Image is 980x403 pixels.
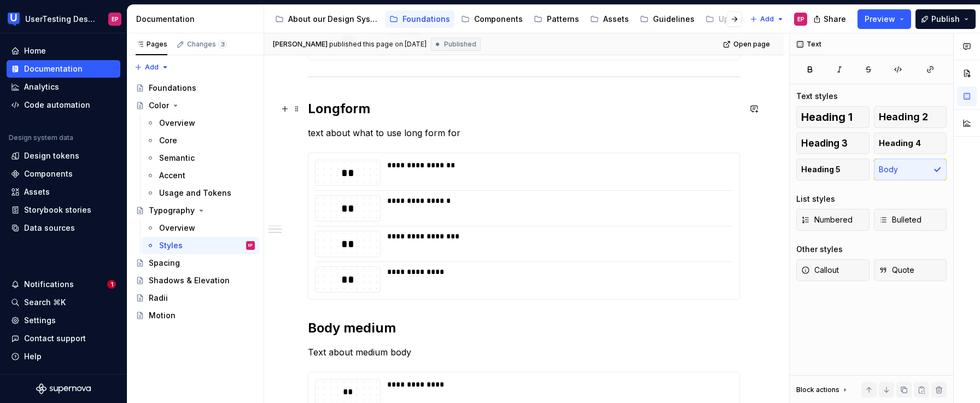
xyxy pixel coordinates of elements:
[796,386,839,394] div: Block actions
[8,13,21,26] img: 41adf70f-fc1c-4662-8e2d-d2ab9c673b1b.png
[24,63,83,74] div: Documentation
[329,40,427,49] div: published this page on [DATE]
[131,254,259,272] a: Spacing
[24,279,74,290] div: Notifications
[915,9,976,29] button: Publish
[271,8,744,30] div: Page tree
[24,186,50,197] div: Assets
[131,202,259,219] a: Typography
[24,168,73,179] div: Components
[308,100,740,118] h2: Longform
[2,7,125,31] button: UserTesting Design SystemEP
[796,209,870,231] button: Numbered
[7,78,120,96] a: Analytics
[149,100,169,111] div: Color
[159,170,185,181] div: Accent
[271,10,383,28] a: About our Design System
[149,258,180,268] div: Spacing
[7,165,120,183] a: Components
[273,40,328,49] span: [PERSON_NAME]
[879,112,928,122] span: Heading 2
[801,112,853,122] span: Heading 1
[131,97,259,114] a: Color
[159,153,195,163] div: Semantic
[149,310,176,321] div: Motion
[7,312,120,329] a: Settings
[746,11,787,27] button: Add
[24,150,79,161] div: Design tokens
[131,289,259,307] a: Radii
[131,79,259,97] a: Foundations
[248,240,253,251] div: EP
[142,237,259,254] a: StylesEP
[142,149,259,167] a: Semantic
[142,167,259,184] a: Accent
[586,10,633,28] a: Assets
[801,214,853,225] span: Numbered
[796,159,870,180] button: Heading 5
[865,14,895,25] span: Preview
[444,40,476,49] span: Published
[7,147,120,165] a: Design tokens
[603,14,629,25] div: Assets
[36,383,91,394] svg: Supernova Logo
[159,135,177,146] div: Core
[7,60,120,78] a: Documentation
[25,14,95,25] div: UserTesting Design System
[797,15,804,24] div: EP
[149,275,230,286] div: Shadows & Elevation
[142,219,259,237] a: Overview
[474,14,523,25] div: Components
[857,9,911,29] button: Preview
[796,132,870,154] button: Heading 3
[796,259,870,281] button: Callout
[7,276,120,293] button: Notifications1
[653,14,695,25] div: Guidelines
[529,10,584,28] a: Patterns
[385,10,454,28] a: Foundations
[112,15,119,24] div: EP
[760,15,774,24] span: Add
[7,330,120,347] button: Contact support
[796,106,870,128] button: Heading 1
[131,60,172,75] button: Add
[149,205,195,216] div: Typography
[547,14,579,25] div: Patterns
[635,10,699,28] a: Guidelines
[7,183,120,201] a: Assets
[142,184,259,202] a: Usage and Tokens
[7,294,120,311] button: Search ⌘K
[7,96,120,114] a: Code automation
[159,118,195,129] div: Overview
[159,188,231,198] div: Usage and Tokens
[149,293,168,303] div: Radii
[733,40,770,49] span: Open page
[24,333,86,344] div: Contact support
[7,201,120,219] a: Storybook stories
[796,244,843,255] div: Other styles
[931,14,960,25] span: Publish
[796,91,838,102] div: Text styles
[874,209,947,231] button: Bulleted
[874,132,947,154] button: Heading 4
[9,133,73,142] div: Design system data
[159,223,195,233] div: Overview
[796,194,835,205] div: List styles
[308,319,740,337] h2: Body medium
[7,219,120,237] a: Data sources
[874,259,947,281] button: Quote
[824,14,846,25] span: Share
[107,280,116,289] span: 1
[879,265,914,276] span: Quote
[402,14,450,25] div: Foundations
[24,223,75,233] div: Data sources
[288,14,378,25] div: About our Design System
[142,132,259,149] a: Core
[24,351,42,362] div: Help
[142,114,259,132] a: Overview
[801,164,841,175] span: Heading 5
[187,40,227,49] div: Changes
[24,205,91,215] div: Storybook stories
[24,100,90,110] div: Code automation
[24,81,59,92] div: Analytics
